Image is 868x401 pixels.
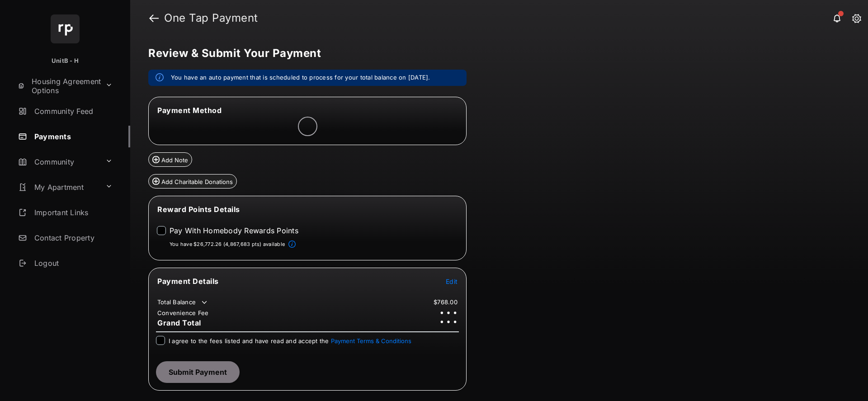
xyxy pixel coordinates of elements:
[148,174,237,189] button: Add Charitable Donations
[148,48,843,59] h5: Review & Submit Your Payment
[171,73,430,82] em: You have an auto payment that is scheduled to process for your total balance on [DATE].
[446,278,458,285] span: Edit
[157,309,209,317] td: Convenience Fee
[164,13,258,24] strong: One Tap Payment
[14,151,102,173] a: Community
[148,152,192,167] button: Add Note
[170,226,298,235] label: Pay With Homebody Rewards Points
[157,318,201,327] span: Grand Total
[157,106,222,115] span: Payment Method
[51,14,80,43] img: svg+xml;base64,PHN2ZyB4bWxucz0iaHR0cDovL3d3dy53My5vcmcvMjAwMC9zdmciIHdpZHRoPSI2NCIgaGVpZ2h0PSI2NC...
[157,298,209,307] td: Total Balance
[157,205,240,214] span: Reward Points Details
[169,337,411,344] span: I agree to the fees listed and have read and accept the
[14,252,130,274] a: Logout
[14,202,116,223] a: Important Links
[446,277,458,286] button: Edit
[156,361,240,383] button: Submit Payment
[14,227,130,249] a: Contact Property
[14,126,130,147] a: Payments
[52,57,79,66] p: UnitB - H
[331,337,411,344] button: I agree to the fees listed and have read and accept the
[14,100,130,122] a: Community Feed
[14,75,102,97] a: Housing Agreement Options
[433,298,458,306] td: $768.00
[14,176,102,198] a: My Apartment
[157,277,219,286] span: Payment Details
[170,241,285,248] p: You have $26,772.26 (4,867,683 pts) available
